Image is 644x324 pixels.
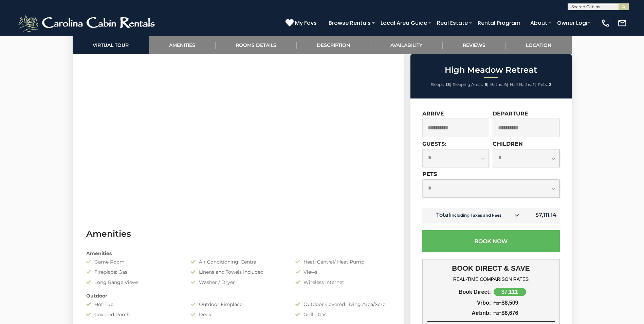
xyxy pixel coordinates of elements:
[538,82,548,87] span: Pets:
[81,279,186,286] div: Long Range Views
[494,288,526,296] div: $7,111
[474,17,524,29] a: Rental Program
[527,17,551,29] a: About
[290,279,395,286] div: Wireless Internet
[412,66,570,74] h2: High Meadow Retreat
[290,258,395,265] div: Heat: Central/ Heat Pump
[81,269,186,275] div: Fireplace: Gas
[286,19,318,28] a: My Favs
[17,13,158,33] img: White-1-2.png
[149,36,216,54] a: Amenities
[290,311,395,318] div: Grill - Gas
[491,300,555,306] div: $8,509
[549,82,551,87] strong: 2
[297,36,370,54] a: Description
[81,311,186,318] div: Covered Porch
[494,301,502,306] span: from
[525,208,560,223] td: $7,111.14
[325,17,374,29] a: Browse Rentals
[216,36,297,54] a: Rooms Details
[431,82,445,87] span: Sleeps:
[81,258,186,265] div: Game Room
[427,276,555,282] h4: REAL-TIME COMPARISON RATES
[186,279,290,286] div: Washer / Dryer
[618,18,627,28] img: mail-regular-white.png
[422,110,444,117] label: Arrive
[186,269,290,275] div: Linens and Towels Included
[494,311,502,316] span: from
[485,82,487,87] strong: 5
[506,36,572,54] a: Location
[533,82,535,87] strong: 1
[290,269,395,275] div: Views
[434,17,471,29] a: Real Estate
[427,289,491,295] div: Book Direct:
[295,19,317,27] span: My Favs
[493,141,523,147] label: Children
[377,17,430,29] a: Local Area Guide
[290,301,395,308] div: Outdoor Covered Living Area/Screened Porch
[493,110,528,117] label: Departure
[186,301,290,308] div: Outdoor Fireplace
[86,228,390,240] h3: Amenities
[370,36,443,54] a: Availability
[490,80,508,89] li: |
[422,208,525,223] td: Total
[450,213,501,218] small: Including Taxes and Fees
[427,310,491,316] div: Airbnb:
[186,311,290,318] div: Deck
[504,82,507,87] strong: 4
[453,82,484,87] span: Sleeping Areas:
[422,141,446,147] label: Guests:
[81,301,186,308] div: Hot Tub
[81,250,395,257] div: Amenities
[510,82,532,87] span: Half Baths:
[601,18,610,28] img: phone-regular-white.png
[554,17,594,29] a: Owner Login
[422,171,437,177] label: Pets
[81,292,395,299] div: Outdoor
[490,82,503,87] span: Baths:
[453,80,489,89] li: |
[443,36,506,54] a: Reviews
[427,264,555,272] h3: BOOK DIRECT & SAVE
[446,82,450,87] strong: 13
[510,80,536,89] li: |
[186,258,290,265] div: Air Conditioning: Central
[73,36,149,54] a: Virtual Tour
[491,310,555,316] div: $8,676
[431,80,451,89] li: |
[427,300,491,306] div: Vrbo:
[422,230,560,252] button: Book Now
